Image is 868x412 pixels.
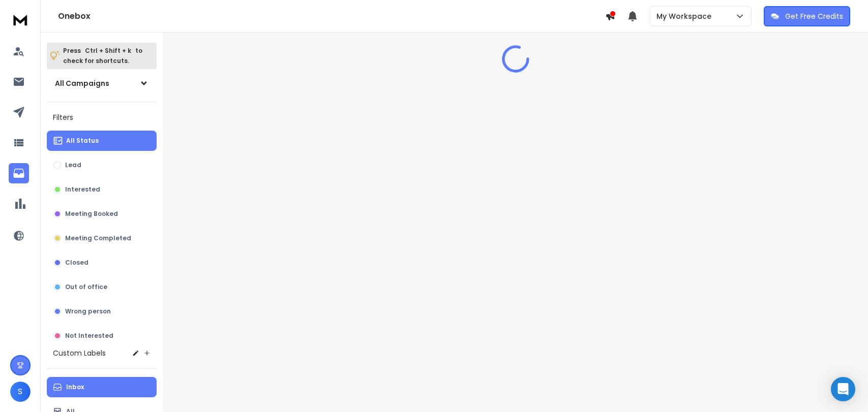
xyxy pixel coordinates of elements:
[65,307,111,315] p: Wrong person
[10,10,31,29] img: logo
[65,185,100,194] p: Interested
[47,228,157,248] button: Meeting Completed
[785,11,843,21] p: Get Free Credits
[47,179,157,200] button: Interested
[47,277,157,297] button: Out of office
[66,383,84,391] p: Inbox
[65,259,88,267] p: Closed
[65,210,118,218] p: Meeting Booked
[656,11,715,21] p: My Workspace
[53,348,106,358] h3: Custom Labels
[55,78,109,88] h1: All Campaigns
[47,326,157,346] button: Not Interested
[10,382,31,402] button: S
[65,283,107,291] p: Out of office
[47,155,157,175] button: Lead
[764,6,850,26] button: Get Free Credits
[47,377,157,397] button: Inbox
[63,46,142,66] p: Press to check for shortcuts.
[47,131,157,151] button: All Status
[47,73,157,93] button: All Campaigns
[47,301,157,322] button: Wrong person
[83,45,133,56] span: Ctrl + Shift + k
[65,161,81,169] p: Lead
[65,234,131,242] p: Meeting Completed
[47,110,157,124] h3: Filters
[65,332,113,340] p: Not Interested
[47,204,157,224] button: Meeting Booked
[47,252,157,273] button: Closed
[66,137,99,145] p: All Status
[831,377,855,401] div: Open Intercom Messenger
[58,10,605,22] h1: Onebox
